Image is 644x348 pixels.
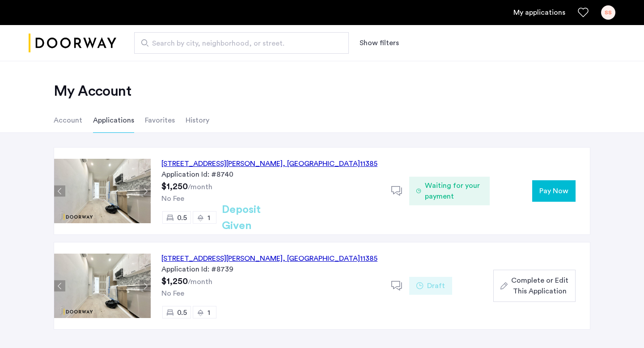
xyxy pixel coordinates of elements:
span: $1,250 [161,277,188,286]
span: Complete or Edit This Application [511,275,568,297]
span: $1,250 [161,182,188,191]
a: My application [513,7,565,18]
input: Apartment Search [134,32,349,54]
div: SS [601,5,615,20]
img: Apartment photo [54,254,151,318]
div: [STREET_ADDRESS][PERSON_NAME] 11385 [161,158,377,169]
span: 1 [208,309,210,316]
span: Draft [427,280,445,291]
span: , [GEOGRAPHIC_DATA] [283,160,360,167]
button: button [493,270,576,302]
sub: /month [188,278,212,285]
span: 0.5 [177,309,187,316]
iframe: chat widget [606,312,635,339]
span: No Fee [161,195,184,202]
a: Cazamio logo [29,26,116,60]
li: Applications [93,108,134,133]
h2: Deposit Given [222,202,293,234]
li: Account [54,108,82,133]
a: Favorites [578,7,589,18]
span: Waiting for your payment [425,180,483,202]
span: Pay Now [539,186,568,196]
button: button [532,180,576,202]
span: No Fee [161,290,184,297]
span: Search by city, neighborhood, or street. [152,38,324,49]
span: 1 [208,214,210,221]
span: , [GEOGRAPHIC_DATA] [283,255,360,262]
button: Previous apartment [54,280,65,292]
div: Application Id: #8739 [161,264,381,275]
li: History [186,108,209,133]
button: Previous apartment [54,186,65,197]
span: 0.5 [177,214,187,221]
div: Application Id: #8740 [161,169,381,180]
div: [STREET_ADDRESS][PERSON_NAME] 11385 [161,253,377,264]
img: logo [29,26,116,60]
button: Next apartment [140,280,151,292]
img: Apartment photo [54,159,151,223]
sub: /month [188,183,212,191]
li: Favorites [145,108,175,133]
button: Next apartment [140,186,151,197]
button: Show or hide filters [360,38,399,48]
h2: My Account [54,82,590,100]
